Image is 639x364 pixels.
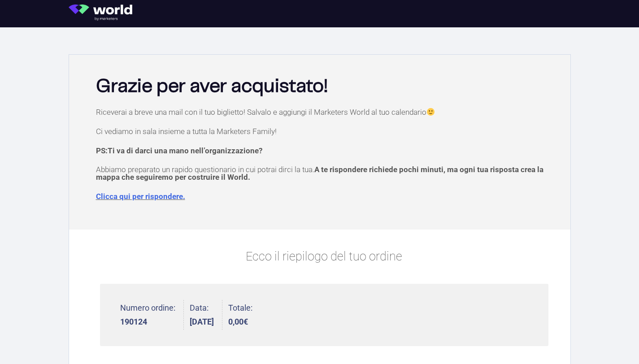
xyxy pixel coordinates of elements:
p: Riceverai a breve una mail con il tuo biglietto! Salvalo e aggiungi il Marketers World al tuo cal... [96,108,552,116]
li: Data: [190,300,222,330]
b: Grazie per aver acquistato! [96,78,328,95]
span: Ti va di darci una mano nell’organizzazione? [108,146,262,155]
p: Ci vediamo in sala insieme a tutta la Marketers Family! [96,128,552,135]
li: Numero ordine: [120,300,184,330]
img: 🙂 [427,108,435,116]
a: Clicca qui per rispondere. [96,192,185,201]
p: Abbiamo preparato un rapido questionario in cui potrai dirci la tua. [96,166,552,181]
bdi: 0,00 [228,317,248,326]
strong: [DATE] [190,318,214,326]
span: A te rispondere richiede pochi minuti, ma ogni tua risposta crea la mappa che seguiremo per costr... [96,165,543,182]
strong: 190124 [120,318,175,326]
strong: PS: [96,146,262,155]
span: € [243,317,248,326]
p: Ecco il riepilogo del tuo ordine [100,247,548,266]
li: Totale: [228,300,252,330]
